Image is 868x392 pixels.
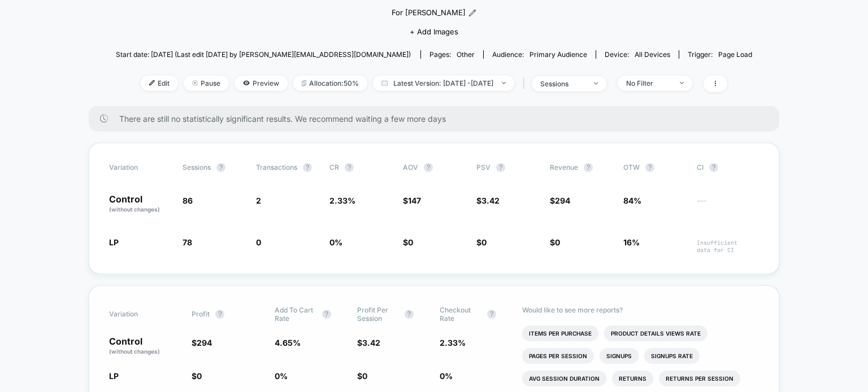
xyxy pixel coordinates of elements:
[635,50,670,59] span: all devices
[440,371,453,381] span: 0 %
[275,306,316,323] span: Add To Cart Rate
[476,163,491,171] span: PSV
[109,206,160,213] span: (without changes)
[109,337,180,356] p: Control
[192,310,210,318] span: Profit
[192,338,212,347] span: $
[256,237,261,247] span: 0
[520,76,532,92] span: |
[550,163,578,171] span: Revenue
[594,82,598,85] img: end
[109,371,119,381] span: LP
[612,371,653,386] li: Returns
[302,80,306,86] img: rebalance
[697,197,759,214] span: ---
[496,163,505,172] button: ?
[392,7,466,19] span: For [PERSON_NAME]
[522,371,606,386] li: Avg Session Duration
[424,163,433,172] button: ?
[600,348,639,364] li: Signups
[403,196,421,205] span: $
[530,50,587,59] span: Primary Audience
[555,237,560,247] span: 0
[522,306,759,314] p: Would like to see more reports?
[709,163,718,172] button: ?
[362,338,380,347] span: 3.42
[345,163,354,172] button: ?
[216,163,225,172] button: ?
[275,371,288,381] span: 0 %
[623,163,685,172] span: OTW
[109,348,160,355] span: (without changes)
[408,196,421,205] span: 147
[362,371,367,381] span: 0
[329,196,355,205] span: 2.33 %
[293,76,367,91] span: Allocation: 50%
[109,306,171,323] span: Variation
[256,163,297,171] span: Transactions
[697,163,759,172] span: CI
[550,196,570,205] span: $
[697,239,759,254] span: Insufficient data for CI
[119,114,757,124] span: There are still no statistically significant results. We recommend waiting a few more days
[329,163,339,171] span: CR
[476,237,487,247] span: $
[357,371,367,381] span: $
[256,196,261,205] span: 2
[109,237,119,247] span: LP
[183,196,193,205] span: 86
[275,338,301,347] span: 4.65 %
[357,338,380,347] span: $
[626,79,671,87] div: No Filter
[502,82,506,84] img: end
[381,80,388,86] img: calendar
[550,237,560,247] span: $
[197,338,212,347] span: 294
[487,310,496,319] button: ?
[403,237,413,247] span: $
[109,195,171,214] p: Control
[659,371,740,386] li: Returns Per Session
[184,76,229,91] span: Pause
[357,306,399,323] span: Profit Per Session
[688,50,752,59] div: Trigger:
[492,50,587,59] div: Audience:
[481,196,500,205] span: 3.42
[584,163,593,172] button: ?
[192,80,198,86] img: end
[109,163,171,172] span: Variation
[623,237,640,247] span: 16%
[644,348,700,364] li: Signups Rate
[522,325,598,341] li: Items Per Purchase
[429,50,475,59] div: Pages:
[440,338,466,347] span: 2.33 %
[329,237,342,247] span: 0 %
[116,50,411,59] span: Start date: [DATE] (Last edit [DATE] by [PERSON_NAME][EMAIL_ADDRESS][DOMAIN_NAME])
[183,163,211,171] span: Sessions
[481,237,487,247] span: 0
[410,27,458,36] span: + Add Images
[440,306,481,323] span: Checkout Rate
[645,163,654,172] button: ?
[149,80,155,86] img: edit
[373,76,514,91] span: Latest Version: [DATE] - [DATE]
[604,325,708,341] li: Product Details Views Rate
[476,196,500,205] span: $
[555,196,570,205] span: 294
[183,237,192,247] span: 78
[680,82,684,84] img: end
[522,348,594,364] li: Pages Per Session
[303,163,312,172] button: ?
[403,163,418,171] span: AOV
[596,50,679,59] span: Device:
[623,196,641,205] span: 84%
[322,310,331,319] button: ?
[235,76,288,91] span: Preview
[457,50,475,59] span: other
[408,237,413,247] span: 0
[141,76,178,91] span: Edit
[405,310,414,319] button: ?
[192,371,202,381] span: $
[540,80,585,88] div: sessions
[718,50,752,59] span: Page Load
